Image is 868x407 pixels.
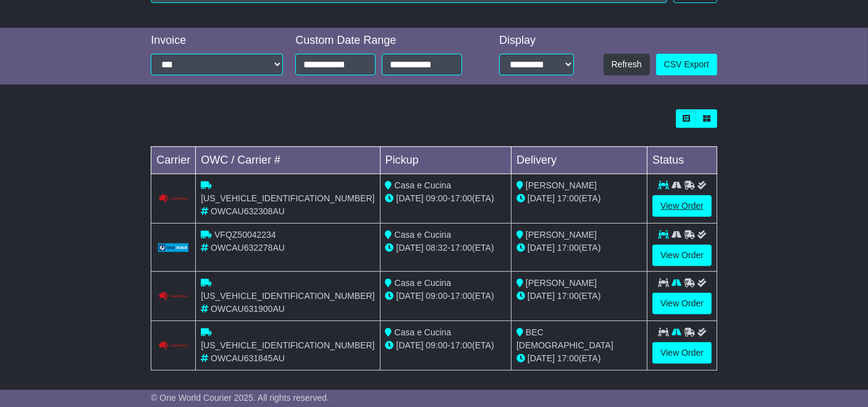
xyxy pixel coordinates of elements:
img: GetCarrierServiceLogo [158,243,189,251]
td: Delivery [512,146,647,174]
span: Casa e Cucina [394,230,451,240]
td: Carrier [151,146,196,174]
span: 17:00 [557,243,579,253]
span: OWCAU631900AU [211,304,285,314]
div: Display [499,34,574,48]
span: 17:00 [450,193,472,203]
a: View Order [652,195,712,217]
td: Status [647,146,717,174]
span: OWCAU632278AU [211,243,285,253]
a: View Order [652,293,712,314]
span: [DATE] [396,291,423,301]
span: 17:00 [557,193,579,203]
span: [US_VEHICLE_IDENTIFICATION_NUMBER] [201,291,374,301]
span: [PERSON_NAME] [526,230,597,240]
button: Refresh [604,54,650,75]
div: (ETA) [516,192,642,205]
span: 17:00 [450,243,472,253]
span: [DATE] [528,353,555,363]
span: Casa e Cucina [394,327,451,337]
span: 17:00 [557,291,579,301]
div: (ETA) [516,241,642,254]
span: [DATE] [396,340,423,350]
div: - (ETA) [386,192,507,205]
div: Custom Date Range [295,34,476,48]
td: Pickup [380,146,512,174]
span: VFQZ50042234 [214,230,276,240]
span: [DATE] [396,243,423,253]
span: Casa e Cucina [394,180,451,190]
a: View Order [652,342,712,364]
span: OWCAU632308AU [211,206,285,216]
span: BEC [DEMOGRAPHIC_DATA] [516,327,613,350]
div: - (ETA) [386,290,507,303]
span: 17:00 [450,340,472,350]
span: Casa e Cucina [394,278,451,288]
img: Couriers_Please.png [158,194,189,204]
div: - (ETA) [386,339,507,352]
span: [PERSON_NAME] [526,180,597,190]
img: Couriers_Please.png [158,341,189,351]
div: (ETA) [516,352,642,365]
div: (ETA) [516,290,642,303]
a: CSV Export [656,54,717,75]
img: Couriers_Please.png [158,292,189,301]
span: [DATE] [528,291,555,301]
div: - (ETA) [386,241,507,254]
span: [US_VEHICLE_IDENTIFICATION_NUMBER] [201,193,374,203]
div: Invoice [151,34,283,48]
span: 09:00 [426,340,447,350]
span: 08:32 [426,243,447,253]
span: 17:00 [557,353,579,363]
span: © One World Courier 2025. All rights reserved. [151,393,329,403]
span: OWCAU631845AU [211,353,285,363]
a: View Order [652,245,712,266]
td: OWC / Carrier # [196,146,380,174]
span: [PERSON_NAME] [526,278,597,288]
span: 09:00 [426,291,447,301]
span: [DATE] [396,193,423,203]
span: [DATE] [528,193,555,203]
span: 17:00 [450,291,472,301]
span: 09:00 [426,193,447,203]
span: [US_VEHICLE_IDENTIFICATION_NUMBER] [201,340,374,350]
span: [DATE] [528,243,555,253]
